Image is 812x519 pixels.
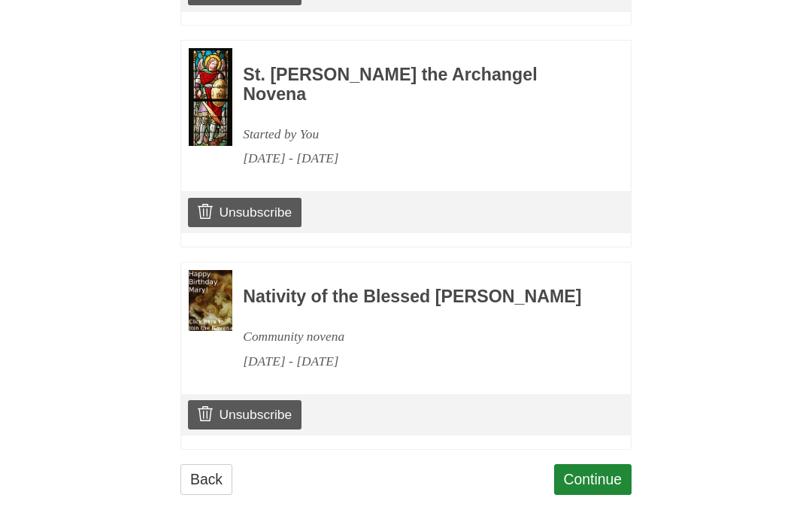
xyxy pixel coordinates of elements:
img: Novena image [189,270,232,332]
h3: Nativity of the Blessed [PERSON_NAME] [243,287,590,307]
div: Started by You [243,122,590,147]
a: Unsubscribe [188,400,301,429]
div: Community novena [243,324,590,349]
div: [DATE] - [DATE] [243,146,590,171]
div: [DATE] - [DATE] [243,349,590,374]
a: Unsubscribe [188,198,301,226]
a: Back [180,464,232,495]
a: Continue [554,464,632,495]
img: Novena image [189,48,232,146]
h3: St. [PERSON_NAME] the Archangel Novena [243,65,590,104]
